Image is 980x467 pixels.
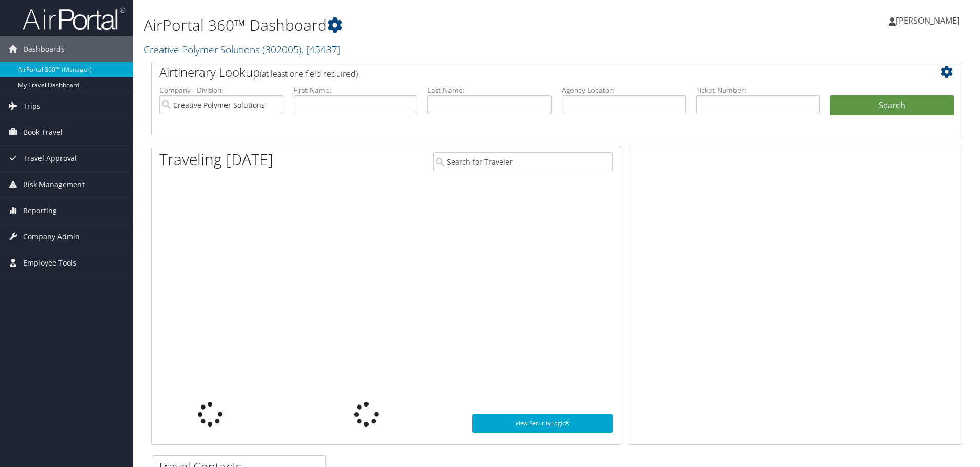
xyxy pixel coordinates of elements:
button: Search [830,95,954,116]
span: [PERSON_NAME] [896,15,959,26]
h2: Airtinerary Lookup [159,64,886,81]
span: , [ 45437 ] [301,43,340,56]
span: Risk Management [23,172,85,197]
a: [PERSON_NAME] [889,5,970,36]
span: Book Travel [23,119,63,145]
span: Employee Tools [23,250,76,276]
span: Reporting [23,198,57,224]
label: First Name: [294,85,418,95]
span: Dashboards [23,36,65,62]
span: (at least one field required) [260,68,358,79]
label: Agency Locator: [562,85,686,95]
h1: Traveling [DATE] [159,149,273,170]
label: Last Name: [427,85,552,95]
span: Trips [23,93,40,119]
label: Company - Division: [159,85,283,95]
img: airportal-logo.png [23,7,125,31]
h1: AirPortal 360™ Dashboard [144,14,695,36]
span: Company Admin [23,224,80,250]
span: Travel Approval [23,146,77,171]
a: Creative Polymer Solutions [144,43,340,56]
a: View SecurityLogic® [472,414,613,433]
input: Search for Traveler [433,152,613,171]
span: ( 302005 ) [262,43,301,56]
label: Ticket Number: [696,85,820,95]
